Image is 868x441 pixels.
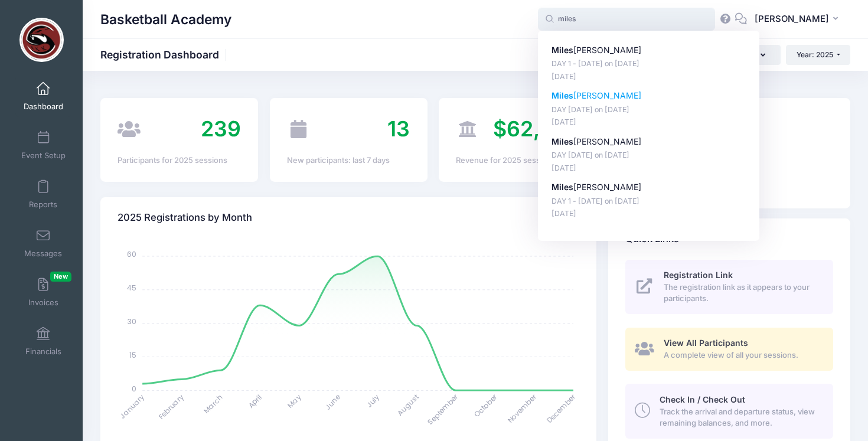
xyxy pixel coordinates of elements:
[552,136,746,148] p: [PERSON_NAME]
[552,90,746,102] p: [PERSON_NAME]
[544,391,578,425] tspan: December
[118,392,146,421] tspan: January
[100,48,229,61] h1: Registration Dashboard
[21,151,66,161] span: Event Setup
[664,349,820,361] span: A complete view of all your sessions.
[323,392,342,411] tspan: June
[387,116,410,142] span: 13
[786,45,850,65] button: Year: 2025
[15,223,71,264] a: Messages
[24,102,63,112] span: Dashboard
[50,272,71,282] span: New
[287,155,410,166] div: New participants: last 7 days
[118,201,252,234] h4: 2025 Registrations by Month
[156,392,185,421] tspan: February
[552,58,746,70] p: DAY 1 - [DATE] on [DATE]
[552,117,746,128] p: [DATE]
[493,116,579,142] span: $62,392
[425,391,460,426] tspan: September
[664,270,733,280] span: Registration Link
[538,8,715,31] input: Search by First Name, Last Name, or Email...
[396,392,421,417] tspan: August
[246,392,264,410] tspan: April
[29,200,57,210] span: Reports
[19,18,64,62] img: Basketball Academy
[552,182,573,192] strong: Miles
[285,392,303,410] tspan: May
[127,249,136,259] tspan: 60
[625,384,833,438] a: Check In / Check Out Track the arrival and departure status, view remaining balances, and more.
[664,282,820,305] span: The registration link as it appears to your participants.
[552,90,573,100] strong: Miles
[625,260,833,314] a: Registration Link The registration link as it appears to your participants.
[128,316,136,326] tspan: 30
[552,44,746,57] p: [PERSON_NAME]
[364,392,382,410] tspan: July
[118,155,241,166] div: Participants for 2025 sessions
[552,104,746,116] p: DAY [DATE] on [DATE]
[15,174,71,215] a: Reports
[25,347,61,357] span: Financials
[552,208,746,220] p: [DATE]
[797,50,833,59] span: Year: 2025
[747,6,850,33] button: [PERSON_NAME]
[15,272,71,313] a: InvoicesNew
[201,392,225,416] tspan: March
[552,181,746,194] p: [PERSON_NAME]
[24,249,62,259] span: Messages
[552,163,746,174] p: [DATE]
[15,321,71,362] a: Financials
[201,116,241,142] span: 239
[132,383,136,393] tspan: 0
[625,328,833,371] a: View All Participants A complete view of all your sessions.
[664,338,748,348] span: View All Participants
[552,71,746,83] p: [DATE]
[552,136,573,146] strong: Miles
[660,406,820,429] span: Track the arrival and departure status, view remaining balances, and more.
[755,12,829,25] span: [PERSON_NAME]
[15,125,71,166] a: Event Setup
[552,150,746,161] p: DAY [DATE] on [DATE]
[552,45,573,55] strong: Miles
[127,283,136,293] tspan: 45
[552,196,746,207] p: DAY 1 - [DATE] on [DATE]
[505,391,539,425] tspan: November
[472,391,500,419] tspan: October
[28,298,58,308] span: Invoices
[100,6,231,33] h1: Basketball Academy
[660,394,745,404] span: Check In / Check Out
[129,350,136,360] tspan: 15
[15,76,71,117] a: Dashboard
[456,155,579,166] div: Revenue for 2025 sessions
